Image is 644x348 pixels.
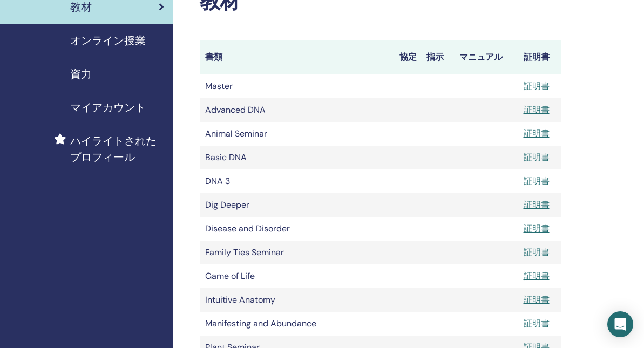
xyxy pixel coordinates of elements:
[524,247,550,258] a: 証明書
[200,217,394,241] td: Disease and Disorder
[70,32,146,49] span: オンライン授業
[200,98,394,122] td: Advanced DNA
[200,312,394,336] td: Manifesting and Abundance
[70,133,164,165] span: ハイライトされたプロフィール
[70,66,92,82] span: 資力
[70,99,146,115] span: マイアカウント
[421,40,455,74] th: 指示
[200,241,394,264] td: Family Ties Seminar
[524,152,550,163] a: 証明書
[518,40,561,74] th: 証明書
[524,199,550,210] a: 証明書
[524,223,550,234] a: 証明書
[200,169,394,193] td: DNA 3
[524,318,550,329] a: 証明書
[200,122,394,146] td: Animal Seminar
[200,193,394,217] td: Dig Deeper
[524,175,550,187] a: 証明書
[200,264,394,288] td: Game of Life
[524,270,550,282] a: 証明書
[524,294,550,305] a: 証明書
[524,80,550,92] a: 証明書
[394,40,421,74] th: 協定
[200,146,394,169] td: Basic DNA
[524,128,550,139] a: 証明書
[524,104,550,115] a: 証明書
[200,74,394,98] td: Master
[454,40,518,74] th: マニュアル
[200,288,394,312] td: Intuitive Anatomy
[200,40,394,74] th: 書類
[607,311,633,337] div: Open Intercom Messenger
